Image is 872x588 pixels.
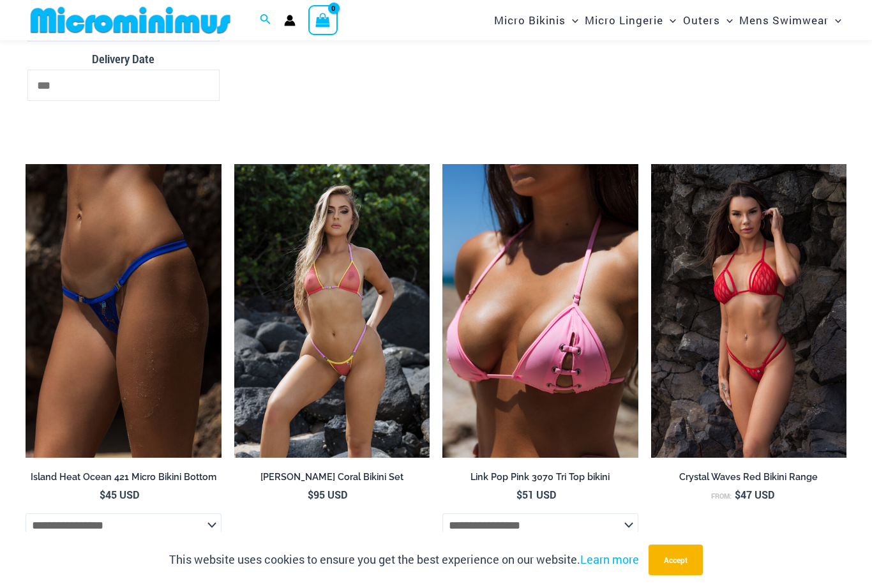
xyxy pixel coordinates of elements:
bdi: 45 USD [100,488,139,501]
a: Crystal Waves 305 Tri Top 4149 Thong 02Crystal Waves 305 Tri Top 4149 Thong 01Crystal Waves 305 T... [651,164,847,458]
span: $ [100,488,105,501]
nav: Site Navigation [489,2,846,38]
img: Island Heat Ocean 421 Bottom 01 [26,164,222,458]
span: From: [711,492,732,501]
span: Menu Toggle [663,4,676,36]
label: Delivery Date [27,49,220,70]
bdi: 95 USD [308,488,347,501]
span: $ [308,488,313,501]
a: Island Heat Ocean 421 Bottom 01Island Heat Ocean 421 Bottom 02Island Heat Ocean 421 Bottom 02 [26,164,222,458]
a: Island Heat Ocean 421 Micro Bikini Bottom [26,471,222,488]
span: $ [735,488,740,501]
img: Link Pop Pink 3070 Top 01 [442,164,638,458]
span: Menu Toggle [829,4,841,36]
a: Learn more [580,552,639,567]
h2: Crystal Waves Red Bikini Range [651,471,847,483]
a: Mens SwimwearMenu ToggleMenu Toggle [736,4,845,36]
span: Menu Toggle [566,4,578,36]
a: Crystal Waves Red Bikini Range [651,471,847,488]
img: Maya Sunkist Coral 309 Top 469 Bottom 02 [234,164,430,458]
a: Maya Sunkist Coral 309 Top 469 Bottom 02Maya Sunkist Coral 309 Top 469 Bottom 04Maya Sunkist Cora... [234,164,430,458]
bdi: 51 USD [516,488,556,501]
a: Link Pop Pink 3070 Tri Top bikini [442,471,638,488]
a: [PERSON_NAME] Coral Bikini Set [234,471,430,488]
span: Outers [683,4,720,36]
span: Menu Toggle [720,4,733,36]
img: MM SHOP LOGO FLAT [26,6,236,34]
p: This website uses cookies to ensure you get the best experience on our website. [169,550,639,569]
img: Crystal Waves 305 Tri Top 4149 Thong 02 [651,164,847,458]
a: Account icon link [284,15,296,26]
h2: [PERSON_NAME] Coral Bikini Set [234,471,430,483]
span: Mens Swimwear [739,4,829,36]
a: OutersMenu ToggleMenu Toggle [680,4,736,36]
a: Micro LingerieMenu ToggleMenu Toggle [582,4,679,36]
h2: Link Pop Pink 3070 Tri Top bikini [442,471,638,483]
bdi: 47 USD [735,488,774,501]
span: Micro Lingerie [585,4,663,36]
h2: Island Heat Ocean 421 Micro Bikini Bottom [26,471,222,483]
a: View Shopping Cart, empty [308,5,338,34]
span: Micro Bikinis [494,4,566,36]
span: $ [516,488,522,501]
a: Search icon link [260,12,271,29]
a: Micro BikinisMenu ToggleMenu Toggle [491,4,582,36]
button: Accept [649,545,703,575]
a: Link Pop Pink 3070 Top 01Link Pop Pink 3070 Top 4855 Bottom 06Link Pop Pink 3070 Top 4855 Bottom 06 [442,164,638,458]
